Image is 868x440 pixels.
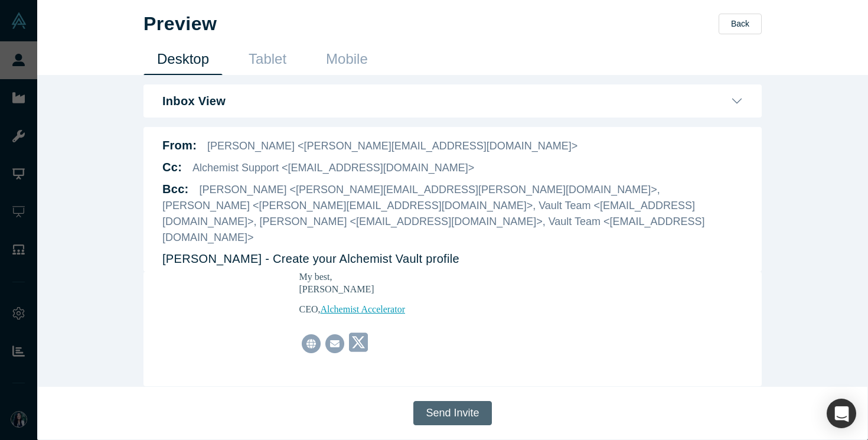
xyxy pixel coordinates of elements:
b: Inbox View [162,94,226,108]
img: website-grey.png [139,63,158,82]
b: From: [162,139,197,152]
b: Bcc : [162,182,189,195]
button: Inbox View [162,94,743,108]
span: [PERSON_NAME] <[PERSON_NAME][EMAIL_ADDRESS][DOMAIN_NAME]> [207,140,577,152]
a: Desktop [143,47,223,75]
iframe: DemoDay Email Preview [162,272,743,377]
img: mail-grey.png [163,63,182,82]
button: Send Invite [413,401,491,425]
p: [PERSON_NAME] - Create your Alchemist Vault profile [162,250,459,268]
button: Back [719,14,762,34]
a: Mobile [312,47,381,75]
a: Tablet [235,47,300,75]
span: [PERSON_NAME] <[PERSON_NAME][EMAIL_ADDRESS][PERSON_NAME][DOMAIN_NAME]>, [PERSON_NAME] <[PERSON_NA... [162,184,705,243]
b: Cc : [162,161,182,174]
img: twitter-grey.png [187,60,205,82]
h1: Preview [143,12,217,35]
p: CEO, [137,31,353,44]
span: Alchemist Support <[EMAIL_ADDRESS][DOMAIN_NAME]> [192,162,474,174]
a: Alchemist Accelerator [158,32,243,43]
